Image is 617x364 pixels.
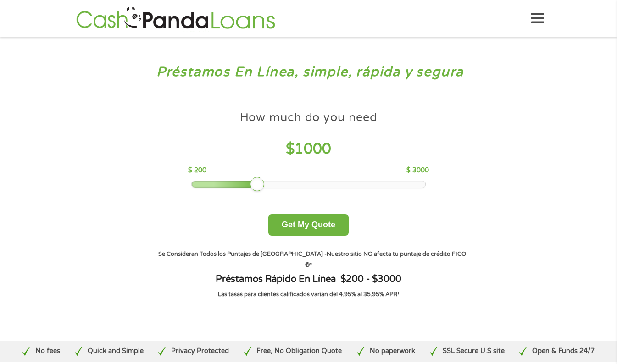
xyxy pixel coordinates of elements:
[148,273,469,285] h4: Préstamos Rápido En Línea $200 - $3000
[27,64,591,81] h3: Préstamos En Línea, simple, rápida y segura
[188,140,429,159] h4: $
[88,346,144,356] p: Quick and Simple
[73,6,278,32] img: GetLoanNow Logo
[218,291,400,298] strong: Las tasas para clientes calificados varían del 4.95% al 35.95% APR¹
[406,165,429,176] p: $ 3000
[256,346,342,356] p: Free, No Obligation Quote
[370,346,415,356] p: No paperwork
[35,346,60,356] p: No fees
[268,214,349,236] button: Get My Quote
[158,250,327,258] strong: Se Consideran Todos los Puntajes de [GEOGRAPHIC_DATA] -
[171,346,229,356] p: Privacy Protected
[305,250,466,269] strong: Nuestro sitio NO afecta tu puntaje de crédito FICO ®*
[443,346,505,356] p: SSL Secure U.S site
[532,346,595,356] p: Open & Funds 24/7
[188,165,206,176] p: $ 200
[295,140,331,158] span: 1000
[240,110,378,125] h4: How much do you need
